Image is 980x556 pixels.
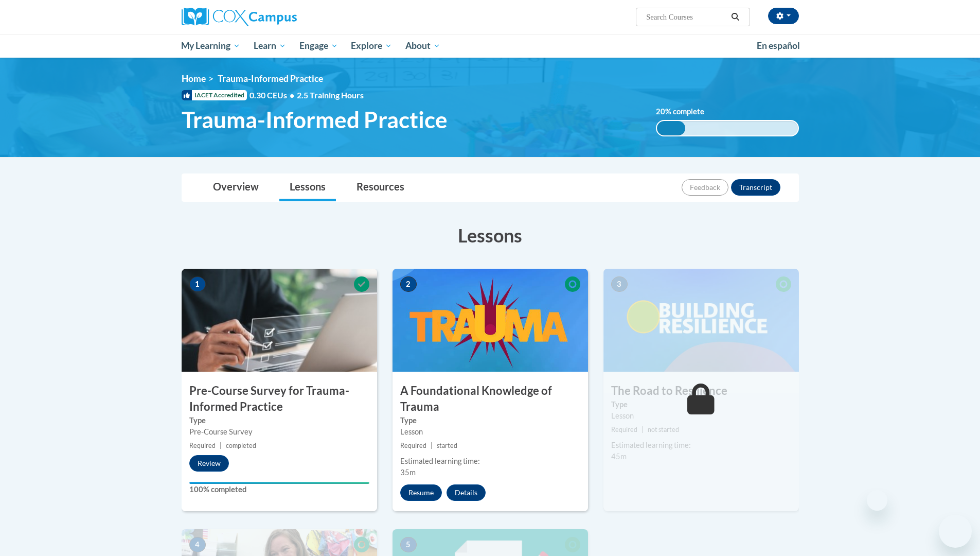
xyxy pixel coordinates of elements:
h3: The Road to Resilience [603,383,799,399]
button: Feedback [682,179,728,196]
span: IACET Accredited [182,90,247,100]
h3: Lessons [182,222,799,248]
button: Search [727,11,743,23]
span: started [437,442,457,449]
span: completed [226,442,256,449]
div: Estimated learning time: [611,440,791,451]
span: 20 [656,107,665,116]
div: 20% [657,121,685,135]
iframe: Close message [867,490,887,511]
h3: A Foundational Knowledge of Trauma [393,383,588,415]
span: 2 [400,276,417,292]
label: Type [611,399,791,410]
input: Search Courses [645,11,727,23]
label: 100% completed [189,484,369,495]
a: About [399,34,447,58]
label: Type [189,415,369,426]
span: | [642,426,644,433]
a: Explore [344,34,399,58]
button: Account Settings [768,8,799,24]
a: Cox Campus [182,8,377,26]
span: 35m [400,468,416,477]
span: Explore [351,40,392,52]
div: Pre-Course Survey [189,426,369,438]
span: | [431,442,433,449]
img: Course Image [603,269,799,372]
span: 4 [189,537,206,552]
button: Resume [400,484,442,501]
span: En español [757,40,800,51]
span: Trauma-Informed Practice [182,106,448,133]
button: Review [189,455,229,472]
a: Engage [293,34,345,58]
h3: Pre-Course Survey for Trauma-Informed Practice [182,383,377,415]
img: Course Image [182,269,377,372]
div: Estimated learning time: [400,456,580,467]
span: Trauma-Informed Practice [218,73,323,84]
button: Details [447,484,486,501]
span: 45m [611,452,627,461]
div: Your progress [189,482,369,484]
span: • [290,90,294,100]
label: Type [400,415,580,426]
span: 5 [400,537,417,552]
img: Course Image [393,269,588,372]
div: Lesson [611,410,791,422]
span: Required [400,442,426,449]
span: not started [648,426,679,433]
a: En español [750,35,807,57]
a: Resources [346,174,415,201]
span: | [220,442,222,449]
iframe: Button to launch messaging window [939,515,972,548]
span: Learn [254,40,286,52]
div: Main menu [166,34,814,58]
span: 0.30 CEUs [250,90,297,101]
span: 1 [189,276,206,292]
span: Engage [299,40,338,52]
button: Transcript [731,179,780,196]
a: Overview [203,174,269,201]
span: 2.5 Training Hours [297,90,364,100]
a: My Learning [175,34,247,58]
span: Required [611,426,637,433]
a: Home [182,73,206,84]
div: Lesson [400,426,580,438]
span: 3 [611,276,628,292]
span: About [405,40,440,52]
label: % complete [656,106,715,117]
a: Lessons [279,174,336,201]
a: Learn [247,34,293,58]
span: Required [189,442,216,449]
span: My Learning [181,40,240,52]
img: Cox Campus [182,8,297,26]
